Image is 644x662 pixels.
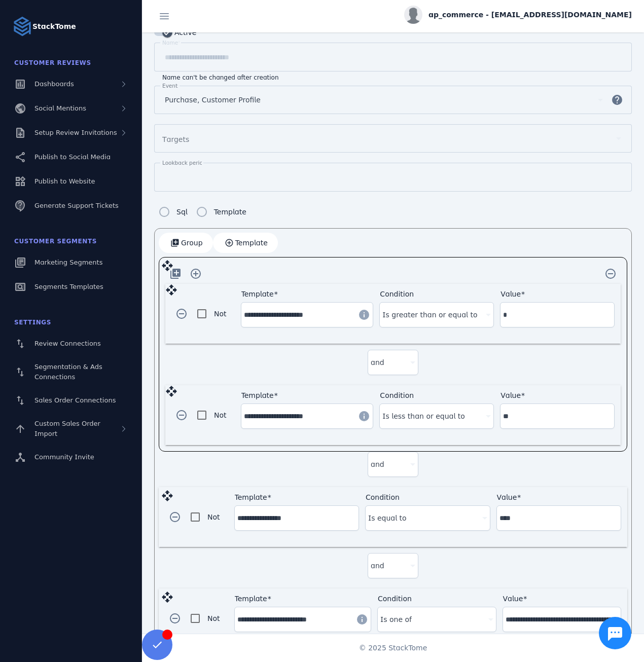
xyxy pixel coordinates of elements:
[154,86,632,124] mat-form-field: Segment events
[380,391,414,399] mat-label: Condition
[404,6,422,24] img: profile.jpg
[34,283,103,290] span: Segments Templates
[371,560,384,572] span: and
[6,389,136,412] a: Sales Order Connections
[34,177,95,185] span: Publish to Website
[6,333,136,355] a: Review Connections
[358,410,370,422] mat-icon: info
[34,453,94,461] span: Community Invite
[368,512,407,524] span: Is equal to
[380,290,414,298] mat-label: Condition
[12,16,32,36] img: Logo image
[241,290,274,298] mat-label: Template
[213,233,278,253] button: Template
[14,238,97,245] span: Customer Segments
[378,595,412,603] mat-label: Condition
[34,340,101,347] span: Review Connections
[6,357,136,387] a: Segmentation & Ads Connections
[6,170,136,193] a: Publish to Website
[181,239,203,246] span: Group
[162,83,181,89] mat-label: Events
[356,613,368,626] mat-icon: info
[162,160,206,166] mat-label: Lookback period
[162,71,279,82] mat-hint: Name can't be changed after creation
[382,410,465,422] span: Is less than or equal to
[358,309,370,321] mat-icon: info
[34,396,116,404] span: Sales Order Connections
[497,493,517,501] mat-label: Value
[235,595,267,603] mat-label: Template
[382,309,477,321] span: Is greater than or equal to
[34,104,86,112] span: Social Mentions
[404,6,632,24] button: ap_commerce - [EMAIL_ADDRESS][DOMAIN_NAME]
[503,595,523,603] mat-label: Value
[34,80,74,88] span: Dashboards
[359,643,427,653] span: © 2025 StackTome
[154,124,632,163] mat-form-field: Segment targets
[162,40,178,46] mat-label: Name
[34,129,117,136] span: Setup Review Invitations
[371,356,384,369] span: and
[237,613,350,626] input: Template
[34,259,102,266] span: Marketing Segments
[212,206,246,218] label: Template
[235,239,268,246] span: Template
[34,202,119,209] span: Generate Support Tickets
[371,458,384,470] span: and
[172,26,196,39] label: Active
[500,290,521,298] mat-label: Value
[366,493,400,501] mat-label: Condition
[380,613,412,626] span: Is one of
[14,319,51,326] span: Settings
[6,251,136,274] a: Marketing Segments
[237,512,356,524] input: Template
[605,94,629,106] mat-icon: help
[244,309,352,321] input: Template
[34,420,100,437] span: Custom Sales Order Import
[205,511,220,523] label: Not
[165,94,261,106] span: Purchase, Customer Profile
[154,43,632,82] mat-form-field: Segment name
[162,135,189,143] mat-label: Targets
[500,391,521,399] mat-label: Value
[212,409,227,421] label: Not
[428,10,632,20] span: ap_commerce - [EMAIL_ADDRESS][DOMAIN_NAME]
[235,493,267,501] mat-label: Template
[32,21,76,32] strong: StackTome
[154,202,246,222] mat-radio-group: Segment config type
[6,276,136,298] a: Segments Templates
[241,391,274,399] mat-label: Template
[244,410,352,422] input: Template
[34,153,111,161] span: Publish to Social Media
[34,363,102,381] span: Segmentation & Ads Connections
[6,195,136,217] a: Generate Support Tickets
[14,59,91,66] span: Customer Reviews
[205,612,220,624] label: Not
[159,233,213,253] button: Group
[212,308,227,320] label: Not
[6,146,136,168] a: Publish to Social Media
[6,446,136,468] a: Community Invite
[174,206,188,218] label: Sql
